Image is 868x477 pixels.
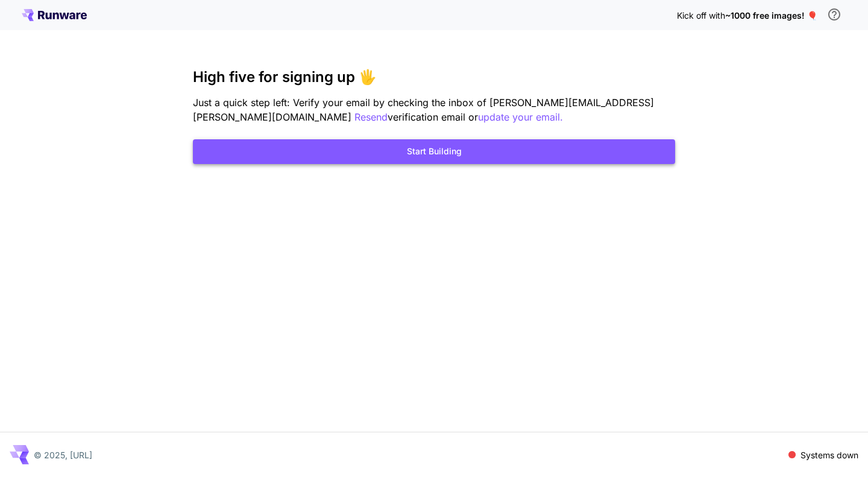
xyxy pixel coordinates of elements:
button: In order to qualify for free credit, you need to sign up with a business email address and click ... [822,2,846,27]
button: update your email. [478,110,563,125]
p: © 2025, [URL] [34,449,92,461]
h3: High five for signing up 🖐️ [193,69,675,86]
button: Resend [354,110,388,125]
span: Just a quick step left: Verify your email by checking the inbox of [PERSON_NAME][EMAIL_ADDRESS][P... [193,96,654,123]
span: Kick off with [677,10,725,21]
button: Start Building [193,139,675,164]
span: ~1000 free images! 🎈 [725,10,817,21]
span: verification email or [388,111,478,123]
p: Systems down [800,449,858,461]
